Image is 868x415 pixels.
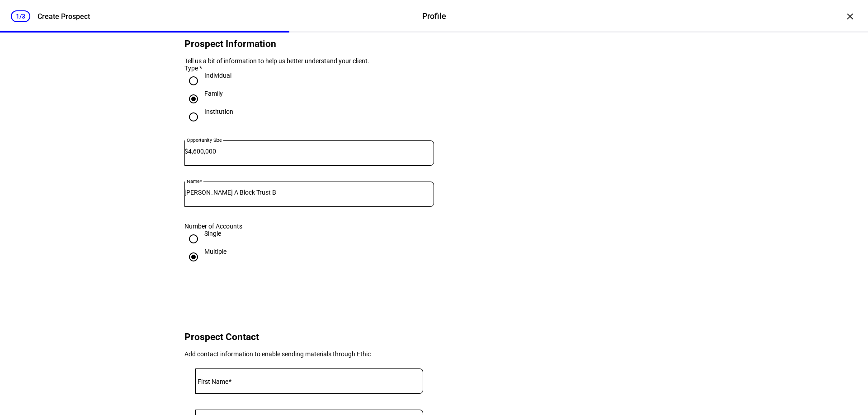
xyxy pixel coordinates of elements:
div: Institution [204,108,233,115]
div: × [843,9,857,23]
div: Individual [204,72,231,79]
h2: Prospect Contact [184,331,434,342]
div: Create Prospect [38,12,90,21]
div: Tell us a bit of information to help us better understand your client. [184,57,434,65]
span: $ [184,148,188,155]
div: Number of Accounts [184,223,434,230]
h2: Prospect Information [184,38,434,49]
div: Multiple [204,248,226,255]
div: 1/3 [11,10,30,22]
mat-label: First Name [198,378,228,385]
mat-label: Opportunity Size [187,137,222,143]
div: Add contact information to enable sending materials through Ethic [184,350,434,358]
div: Profile [422,10,446,22]
div: Type * [184,65,434,72]
mat-label: Name [187,178,199,184]
div: Family [204,90,223,97]
div: Single [204,230,221,237]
